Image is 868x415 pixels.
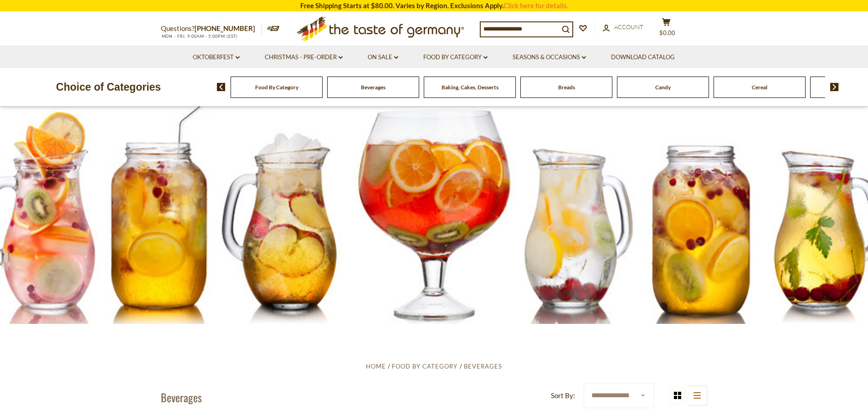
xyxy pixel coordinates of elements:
[442,84,498,91] a: Baking, Cakes, Desserts
[830,83,839,91] img: next arrow
[161,34,238,39] span: MON - FRI, 9:00AM - 5:00PM (EST)
[655,84,671,91] a: Candy
[161,23,262,35] p: Questions?
[611,52,675,62] a: Download Catalog
[503,1,568,10] a: Click here for details.
[653,18,680,41] button: $0.00
[614,23,643,31] span: Account
[368,52,398,62] a: On Sale
[513,52,586,62] a: Seasons & Occasions
[558,84,575,91] a: Breads
[392,363,457,370] a: Food By Category
[659,29,675,36] span: $0.00
[255,84,298,91] a: Food By Category
[366,363,386,370] a: Home
[603,22,643,32] a: Account
[195,24,255,32] a: [PHONE_NUMBER]
[193,52,240,62] a: Oktoberfest
[551,390,575,401] label: Sort By:
[361,84,385,91] a: Beverages
[161,390,202,404] h1: Beverages
[752,84,767,91] a: Cereal
[265,52,343,62] a: Christmas - PRE-ORDER
[217,83,226,91] img: previous arrow
[464,363,502,370] a: Beverages
[423,52,488,62] a: Food By Category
